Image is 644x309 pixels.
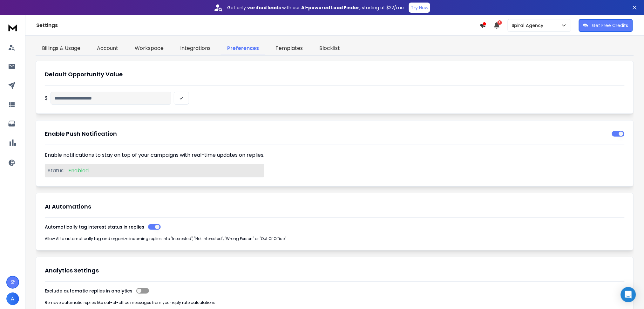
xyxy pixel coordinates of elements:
a: Blocklist [313,42,346,55]
a: Workspace [128,42,170,55]
a: Billings & Usage [36,42,87,55]
h1: AI Automations [45,202,625,211]
div: Open Intercom Messenger [621,287,636,302]
strong: AI-powered Lead Finder, [301,4,361,11]
a: Templates [269,42,309,55]
strong: verified leads [247,4,281,11]
p: Remove automatic replies like out-of-office messages from your reply rate calculations [45,300,625,305]
h1: Analytics Settings [45,266,625,275]
a: Account [91,42,125,55]
h1: Default Opportunity Value [45,70,625,79]
label: Automatically tag interest status in replies [45,225,144,229]
span: 1 [498,20,502,25]
button: Get Free Credits [579,19,633,32]
p: Get only with our starting at $22/mo [227,4,404,11]
button: A [6,292,19,305]
p: Try Now [411,4,428,11]
h1: Settings [36,22,480,29]
h1: Enable Push Notification [45,129,117,138]
button: Try Now [409,3,430,13]
h3: Status: [48,167,64,175]
p: Get Free Credits [592,22,628,29]
label: Exclude automatic replies in analytics [45,289,132,293]
span: $ [45,94,48,102]
p: Allow AI to automatically tag and organize incoming replies into "Interested", "Not interested", ... [45,236,625,241]
a: Preferences [221,42,265,55]
p: Enabled [68,167,89,175]
p: Spiral Agency [512,22,546,29]
h3: Enable notifications to stay on top of your campaigns with real-time updates on replies. [45,151,264,159]
a: Integrations [174,42,217,55]
img: logo [6,22,19,33]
